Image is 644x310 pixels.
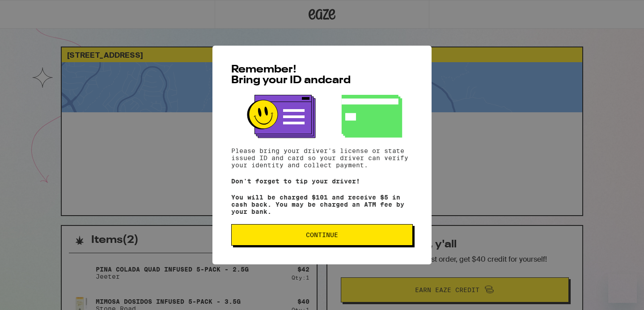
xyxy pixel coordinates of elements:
iframe: Button to launch messaging window [608,274,637,303]
button: Continue [231,224,413,246]
p: Don't forget to tip your driver! [231,178,413,185]
span: Continue [306,232,338,238]
p: Please bring your driver's license or state issued ID and card so your driver can verify your ide... [231,147,413,169]
p: You will be charged $101 and receive $5 in cash back. You may be charged an ATM fee by your bank. [231,194,413,215]
span: Remember! Bring your ID and card [231,64,351,86]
